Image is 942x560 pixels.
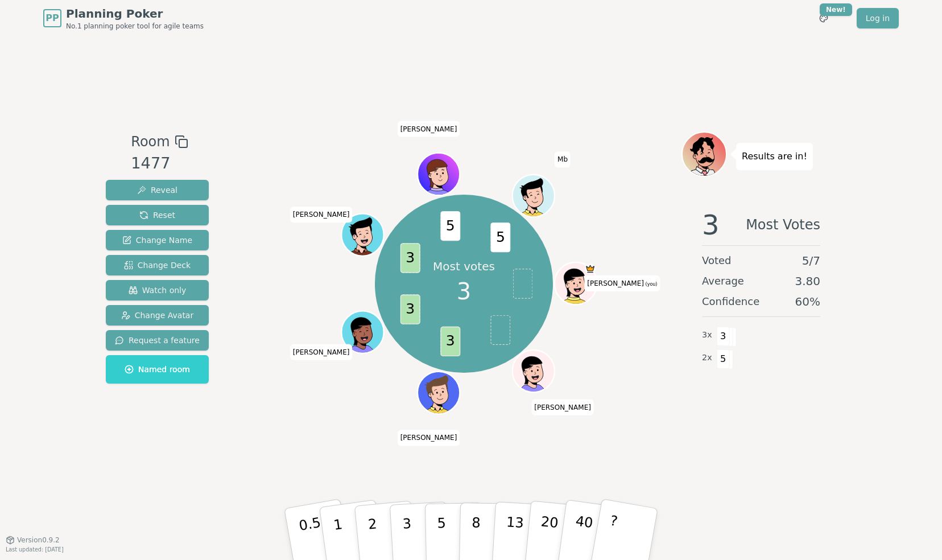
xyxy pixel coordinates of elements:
[398,121,460,137] span: Click to change your name
[820,3,852,16] div: New!
[115,335,200,346] span: Request a feature
[556,263,596,303] button: Click to change your avatar
[6,536,60,545] button: Version0.9.2
[433,258,495,274] p: Most votes
[702,211,720,238] span: 3
[717,349,730,369] span: 5
[131,131,170,152] span: Room
[106,180,209,200] button: Reveal
[585,263,596,274] span: Allen is the host
[106,305,209,326] button: Change Avatar
[531,400,594,415] span: Click to change your name
[857,8,899,28] a: Log in
[106,230,209,250] button: Change Name
[139,209,175,221] span: Reset
[129,285,187,296] span: Watch only
[66,6,204,22] span: Planning Poker
[106,255,209,275] button: Change Deck
[795,273,820,289] span: 3.80
[125,364,190,375] span: Named room
[17,536,60,545] span: Version 0.9.2
[400,294,420,324] span: 3
[702,329,712,341] span: 3 x
[457,274,471,308] span: 3
[802,253,820,269] span: 5 / 7
[66,22,204,31] span: No.1 planning poker tool for agile teams
[106,205,209,225] button: Reset
[491,223,511,252] span: 5
[702,352,712,364] span: 2 x
[398,430,460,446] span: Click to change your name
[106,280,209,300] button: Watch only
[813,8,834,28] button: New!
[124,260,191,271] span: Change Deck
[122,234,192,246] span: Change Name
[584,275,660,291] span: Click to change your name
[555,152,571,168] span: Click to change your name
[46,11,59,25] span: PP
[702,253,732,269] span: Voted
[106,330,209,351] button: Request a feature
[121,310,194,321] span: Change Avatar
[106,355,209,384] button: Named room
[746,211,820,238] span: Most Votes
[702,273,744,289] span: Average
[717,327,730,346] span: 3
[441,211,461,241] span: 5
[137,184,177,196] span: Reveal
[43,6,204,31] a: PPPlanning PokerNo.1 planning poker tool for agile teams
[795,294,820,310] span: 60 %
[702,294,759,310] span: Confidence
[742,149,807,164] p: Results are in!
[131,152,188,175] div: 1477
[290,344,353,360] span: Click to change your name
[644,282,658,287] span: (you)
[441,327,461,356] span: 3
[400,243,420,273] span: 3
[290,207,353,223] span: Click to change your name
[6,546,64,553] span: Last updated: [DATE]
